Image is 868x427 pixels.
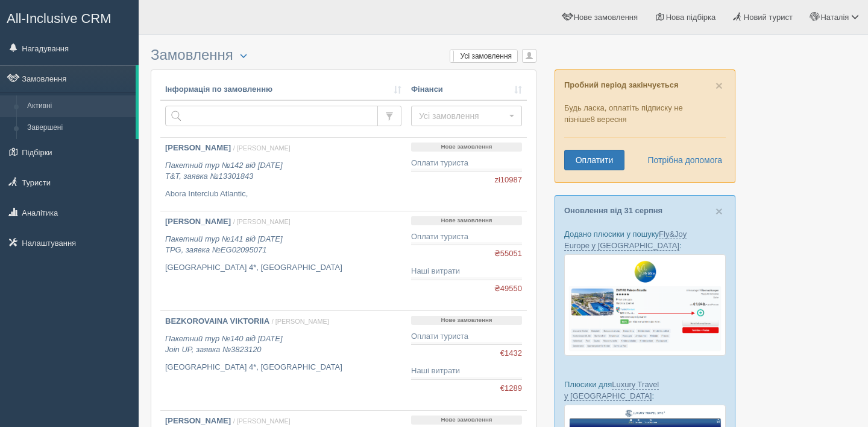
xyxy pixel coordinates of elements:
[160,138,406,211] a: [PERSON_NAME] / [PERSON_NAME] Пакетний тур №142 від [DATE]T&T, заявка №13301843 Abora Interclub A...
[411,231,522,243] div: Оплати туриста
[591,115,627,124] span: 8 вересня
[411,331,522,342] div: Оплати туриста
[411,216,522,225] p: Нове замовлення
[564,80,679,89] b: Пробний період закінчується
[233,417,291,425] span: / [PERSON_NAME]
[500,383,522,394] span: €1289
[165,84,401,95] a: Інформація по замовленню
[160,211,406,310] a: [PERSON_NAME] / [PERSON_NAME] Пакетний тур №141 від [DATE]TPG, заявка №EG02095071 [GEOGRAPHIC_DAT...
[666,13,716,22] span: Нова підбірка
[564,206,662,215] a: Оновлення від 31 серпня
[715,79,723,92] span: ×
[419,110,506,122] span: Усі замовлення
[411,316,522,325] p: Нове замовлення
[22,117,136,139] a: Завершені
[165,143,231,152] b: [PERSON_NAME]
[411,84,522,95] a: Фінанси
[165,334,283,355] i: Пакетний тур №140 від [DATE] Join UP, заявка №3823120
[165,188,401,200] p: Abora Interclub Atlantic,
[564,230,687,251] a: Fly&Joy Europe у [GEOGRAPHIC_DATA]
[165,217,231,226] b: [PERSON_NAME]
[411,365,522,377] div: Наші витрати
[411,416,522,425] p: Нове замовлення
[494,248,522,260] span: ₴55051
[450,50,517,62] label: Усі замовлення
[160,311,406,410] a: BEZKOROVAINA VIKTORIIA / [PERSON_NAME] Пакетний тур №140 від [DATE]Join UP, заявка №3823120 [GEOG...
[151,47,536,63] h3: Замовлення
[272,318,329,325] span: / [PERSON_NAME]
[411,266,522,277] div: Наші витрати
[564,254,726,356] img: fly-joy-de-proposal-crm-for-travel-agency.png
[574,13,638,22] span: Нове замовлення
[233,144,291,152] span: / [PERSON_NAME]
[640,150,723,170] a: Потрібна допомога
[22,95,136,117] a: Активні
[494,175,522,186] span: zł10987
[7,11,112,26] span: All-Inclusive CRM
[165,262,401,274] p: [GEOGRAPHIC_DATA] 4*, [GEOGRAPHIC_DATA]
[564,380,659,401] a: Luxury Travel у [GEOGRAPHIC_DATA]
[564,379,726,402] p: Плюсики для :
[165,106,378,126] input: Пошук за номером замовлення, ПІБ або паспортом туриста
[233,218,291,225] span: / [PERSON_NAME]
[165,362,401,373] p: [GEOGRAPHIC_DATA] 4*, [GEOGRAPHIC_DATA]
[744,13,793,22] span: Новий турист
[411,143,522,152] p: Нове замовлення
[165,316,269,326] b: BEZKOROVAINA VIKTORIIA
[564,228,726,251] p: Додано плюсики у пошуку :
[411,158,522,169] div: Оплати туриста
[500,348,522,359] span: €1432
[820,13,849,22] span: Наталія
[715,205,723,217] button: Close
[494,283,522,295] span: ₴49550
[165,234,283,255] i: Пакетний тур №141 від [DATE] TPG, заявка №EG02095071
[1,1,138,34] a: All-Inclusive CRM
[555,69,735,183] div: Будь ласка, оплатіть підписку не пізніше
[165,161,283,181] i: Пакетний тур №142 від [DATE] T&T, заявка №13301843
[165,416,231,425] b: [PERSON_NAME]
[411,106,522,126] button: Усі замовлення
[564,150,624,170] a: Оплатити
[715,204,723,218] span: ×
